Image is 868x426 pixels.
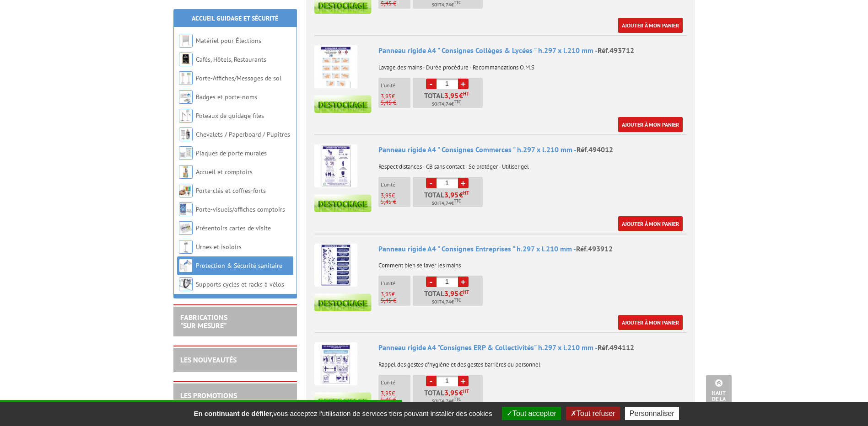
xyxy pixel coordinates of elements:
[618,18,683,33] a: Ajouter à mon panier
[378,256,687,269] p: Comment bien se laver les mains
[179,71,193,85] img: Porte-Affiches/Messages de sol
[454,99,461,104] sup: TTC
[381,280,410,287] p: L'unité
[314,95,372,113] img: destockage
[381,389,392,397] span: 3,95
[378,58,687,71] p: Lavage des mains - Durée procédure - Recommandations O.M.S
[179,146,193,160] img: Plaques de porte murales
[577,145,613,154] span: Réf.494012
[196,168,253,176] a: Accueil et comptoirs
[502,407,561,420] button: Tout accepter
[179,277,193,291] img: Supports cycles et racks à vélos
[444,191,459,198] span: 3,95
[618,117,683,132] a: Ajouter à mon panier
[463,190,469,196] sup: HT
[381,92,392,100] span: 3,95
[196,55,266,64] a: Cafés, Hôtels, Restaurants
[442,398,451,405] span: 4,74
[432,200,461,207] span: Soit €
[381,397,410,403] p: 5,45 €
[444,92,459,99] span: 3,95
[381,100,410,106] p: 5,45 €
[415,290,483,306] p: Total
[432,101,461,108] span: Soit €
[381,192,392,199] span: 3,95
[459,389,463,396] span: €
[381,390,410,397] p: €
[459,191,463,198] span: €
[426,79,437,89] a: -
[196,224,271,232] a: Présentoirs cartes de visite
[378,355,687,368] p: Rappel des gestes d'hygiène et des gestes barrières du personnel
[618,216,683,231] a: Ajouter à mon panier
[378,45,687,56] div: Panneau rigide A4 " Consignes Collèges & Lycées " h.297 x l.210 mm -
[432,298,461,306] span: Soit €
[196,112,264,120] a: Poteaux de guidage files
[179,90,193,104] img: Badges et porte-noms
[196,186,266,195] a: Porte-clés et coffres-forts
[179,221,193,235] img: Présentoirs cartes de visite
[458,79,469,89] a: +
[381,298,410,304] p: 5,45 €
[378,342,687,353] div: Panneau rigide A4 "Consignes ERP & Collectivités" h.297 x l.210 mm -
[598,46,634,55] span: Réf.493712
[196,261,282,270] a: Protection & Sécurité sanitaire
[179,128,193,141] img: Chevalets / Paperboard / Pupitres
[566,407,620,420] button: Tout refuser
[454,198,461,203] sup: TTC
[463,289,469,295] sup: HT
[179,165,193,179] img: Accueil et comptoirs
[442,200,451,207] span: 4,74
[180,355,237,364] a: LES NOUVEAUTÉS
[192,14,278,22] a: Accueil Guidage et Sécurité
[381,291,410,298] p: €
[381,379,410,386] p: L'unité
[432,398,461,405] span: Soit €
[179,109,193,122] img: Poteaux de guidage files
[459,290,463,297] span: €
[432,1,461,9] span: Soit €
[314,342,357,385] img: Panneau rigide A4
[179,240,193,254] img: Urnes et isoloirs
[458,376,469,386] a: +
[194,410,273,417] strong: En continuant de défiler,
[180,391,237,400] a: LES PROMOTIONS
[415,92,483,108] p: Total
[378,144,687,155] div: Panneau rigide A4 " Consignes Commerces " h.297 x l.210 mm -
[179,34,193,48] img: Matériel pour Élections
[196,74,281,82] a: Porte-Affiches/Messages de sol
[459,92,463,99] span: €
[454,397,461,402] sup: TTC
[179,202,193,216] img: Porte-visuels/affiches comptoirs
[314,244,357,287] img: Panneau rigide A4
[381,82,410,89] p: L'unité
[196,149,267,157] a: Plaques de porte murales
[444,290,459,297] span: 3,95
[314,45,357,88] img: Panneau rigide A4
[706,375,732,412] a: Haut de la page
[196,205,285,213] a: Porte-visuels/affiches comptoirs
[179,53,193,66] img: Cafés, Hôtels, Restaurants
[463,91,469,97] sup: HT
[314,293,372,311] img: destockage
[381,290,392,298] span: 3,95
[618,315,683,330] a: Ajouter à mon panier
[378,244,687,254] div: Panneau rigide A4 " Consignes Entreprises " h.297 x l.210 mm -
[458,178,469,188] a: +
[576,244,613,253] span: Réf.493912
[426,376,437,386] a: -
[442,298,451,306] span: 4,74
[378,157,687,170] p: Respect distances - CB sans contact - Se protéger - Utiliser gel
[196,130,290,138] a: Chevalets / Paperboard / Pupitres
[598,343,634,352] span: Réf.494112
[415,191,483,207] p: Total
[426,178,437,188] a: -
[442,101,451,108] span: 4,74
[196,93,257,101] a: Badges et porte-noms
[180,313,227,330] a: FABRICATIONS"Sur Mesure"
[381,93,410,100] p: €
[444,389,459,396] span: 3,95
[381,199,410,205] p: 5,45 €
[458,277,469,287] a: +
[381,192,410,199] p: €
